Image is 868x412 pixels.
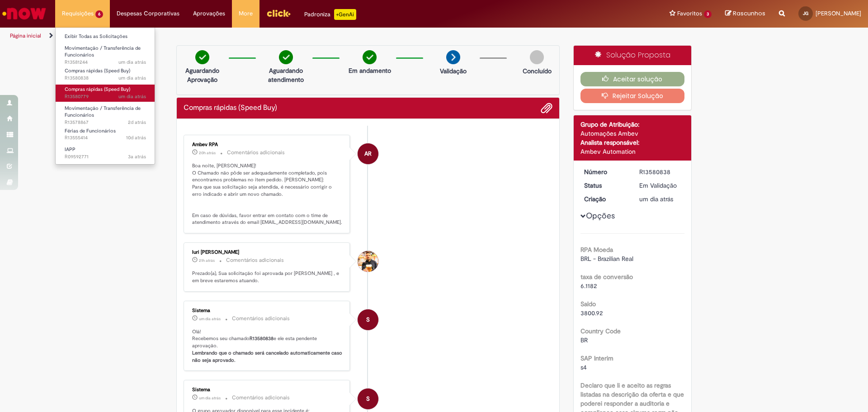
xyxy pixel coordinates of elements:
[580,72,685,86] button: Aceitar solução
[184,104,277,112] h2: Compras rápidas (Speed Buy) Histórico de tíquete
[580,327,621,335] b: Country Code
[7,28,572,44] ul: Trilhas de página
[65,67,130,74] span: Compras rápidas (Speed Buy)
[128,119,146,126] span: 2d atrás
[199,258,215,263] time: 30/09/2025 17:39:02
[199,150,216,156] span: 20h atrás
[65,134,146,142] span: R13555414
[55,27,155,165] ul: Requisições
[580,255,633,263] span: BRL - Brazilian Real
[65,75,146,82] span: R13580838
[580,273,633,281] b: taxa de conversão
[574,46,692,65] div: Solução Proposta
[358,143,378,164] div: Ambev RPA
[232,315,290,322] small: Comentários adicionais
[304,9,356,20] div: Padroniza
[366,309,370,331] span: S
[126,134,146,141] span: 10d atrás
[56,145,155,161] a: Aberto R09592771 : IAPP
[358,309,378,330] div: System
[523,66,552,76] p: Concluído
[65,86,130,93] span: Compras rápidas (Speed Buy)
[65,153,146,161] span: R09592771
[180,66,224,84] p: Aguardando Aprovação
[803,10,808,16] span: JG
[704,10,712,18] span: 3
[65,128,116,134] span: Férias de Funcionários
[10,32,41,39] a: Página inicial
[358,388,378,409] div: System
[446,50,460,64] img: arrow-next.png
[580,129,685,138] div: Automações Ambev
[199,316,221,322] span: um dia atrás
[677,9,702,18] span: Favoritos
[639,167,681,176] div: R13580838
[65,105,141,119] span: Movimentação / Transferência de Funcionários
[349,66,391,75] p: Em andamento
[580,354,613,362] b: SAP Interim
[118,93,146,100] span: um dia atrás
[199,395,221,401] span: um dia atrás
[192,308,343,313] div: Sistema
[192,270,343,284] p: Prezado(a), Sua solicitação foi aprovada por [PERSON_NAME] , e em breve estaremos atuando.
[232,394,290,402] small: Comentários adicionais
[118,93,146,100] time: 30/09/2025 11:11:41
[580,363,587,371] span: s4
[279,50,293,64] img: check-circle-green.png
[126,134,146,141] time: 22/09/2025 14:10:13
[358,251,378,272] div: Iuri Carlo Pinheiro Neves
[118,75,146,81] span: um dia atrás
[65,45,141,59] span: Movimentação / Transferência de Funcionários
[580,309,603,317] span: 3800.92
[580,300,596,308] b: Saldo
[250,335,274,342] b: R13580838
[56,43,155,63] a: Aberto R13581244 : Movimentação / Transferência de Funcionários
[195,50,209,64] img: check-circle-green.png
[639,195,673,203] time: 30/09/2025 11:21:00
[239,9,253,18] span: More
[725,9,765,18] a: Rascunhos
[192,350,344,364] b: Lembrando que o chamado será cancelado automaticamente caso não seja aprovado.
[580,336,588,344] span: BR
[199,395,221,401] time: 30/09/2025 11:21:09
[118,75,146,81] time: 30/09/2025 11:21:01
[733,9,765,18] span: Rascunhos
[95,10,103,18] span: 6
[227,149,285,156] small: Comentários adicionais
[364,143,372,165] span: AR
[65,59,146,66] span: R13581244
[118,59,146,66] time: 30/09/2025 12:27:01
[56,32,155,42] a: Exibir Todas as Solicitações
[580,120,685,129] div: Grupo de Atribuição:
[1,5,47,23] img: ServiceNow
[440,66,467,76] p: Validação
[580,138,685,147] div: Analista responsável:
[580,89,685,103] button: Rejeitar Solução
[639,195,673,203] span: um dia atrás
[266,6,291,20] img: click_logo_yellow_360x200.png
[192,328,343,364] p: Olá! Recebemos seu chamado e ele esta pendente aprovação.
[264,66,308,84] p: Aguardando atendimento
[639,181,681,190] div: Em Validação
[62,9,94,18] span: Requisições
[580,246,613,254] b: RPA Moeda
[541,102,552,114] button: Adicionar anexos
[199,258,215,263] span: 21h atrás
[192,250,343,255] div: Iuri [PERSON_NAME]
[56,126,155,143] a: Aberto R13555414 : Férias de Funcionários
[226,256,284,264] small: Comentários adicionais
[56,85,155,101] a: Aberto R13580779 : Compras rápidas (Speed Buy)
[192,387,343,393] div: Sistema
[193,9,225,18] span: Aprovações
[363,50,377,64] img: check-circle-green.png
[577,181,633,190] dt: Status
[117,9,179,18] span: Despesas Corporativas
[128,153,146,160] time: 02/03/2023 07:54:52
[192,142,343,147] div: Ambev RPA
[816,9,861,17] span: [PERSON_NAME]
[56,66,155,83] a: Aberto R13580838 : Compras rápidas (Speed Buy)
[199,316,221,322] time: 30/09/2025 11:21:12
[577,194,633,204] dt: Criação
[530,50,544,64] img: img-circle-grey.png
[118,59,146,66] span: um dia atrás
